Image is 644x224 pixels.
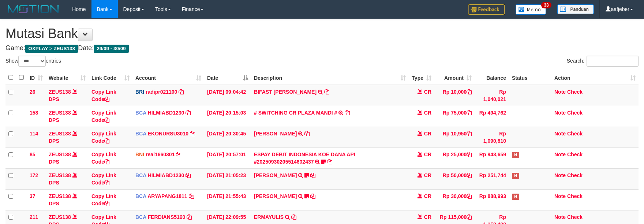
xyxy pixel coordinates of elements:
a: Copy # SWITCHING CR PLAZA MANDI # to clipboard [345,110,350,116]
td: Rp 25,000 [434,148,475,168]
th: Website: activate to sort column ascending [46,71,89,85]
span: BCA [135,110,146,116]
a: Copy Rp 30,000 to clipboard [467,193,472,199]
a: [PERSON_NAME] [254,172,297,178]
th: Amount: activate to sort column ascending [434,71,475,85]
th: ID: activate to sort column ascending [27,71,46,85]
a: Copy Rp 10,000 to clipboard [467,89,472,95]
a: Copy MILA SANTIKA to clipboard [310,193,315,199]
td: Rp 494,762 [475,106,509,127]
a: Copy FERDIANS5160 to clipboard [187,214,192,220]
a: Copy Rp 50,000 to clipboard [467,172,472,178]
a: Copy real1660301 to clipboard [176,152,181,157]
a: Copy ERMAYULIS to clipboard [291,214,296,220]
th: Balance [475,71,509,85]
a: Copy HILMIABD1230 to clipboard [186,110,191,116]
img: panduan.png [557,4,594,14]
span: 114 [30,131,38,137]
a: Note [554,172,566,178]
span: BCA [135,131,146,137]
a: Note [554,214,566,220]
td: Rp 50,000 [434,168,475,189]
th: Date: activate to sort column descending [204,71,251,85]
a: Check [567,214,583,220]
a: Check [567,193,583,199]
td: [DATE] 09:04:42 [204,85,251,106]
a: BIFAST [PERSON_NAME] [254,89,317,95]
span: CR [424,110,431,116]
td: Rp 10,000 [434,85,475,106]
a: ZEUS138 [49,152,71,157]
span: 158 [30,110,38,116]
a: Copy HILMIABD1230 to clipboard [186,172,191,178]
a: Copy Link Code [91,110,116,123]
th: Description: activate to sort column ascending [251,71,409,85]
span: CR [424,89,431,95]
a: Copy DIDI MULYADI to clipboard [310,172,315,178]
td: Rp 1,090,810 [475,127,509,148]
td: [DATE] 20:57:01 [204,148,251,168]
span: 29/09 - 30/09 [94,45,129,53]
a: [PERSON_NAME] [254,131,297,137]
a: FERDIANS5160 [148,214,186,220]
span: CR [424,131,431,137]
th: Status [509,71,551,85]
a: Copy radipr021100 to clipboard [179,89,184,95]
a: Check [567,152,583,157]
span: 85 [30,152,35,157]
a: HILMIABD1230 [148,110,184,116]
span: BCA [135,193,146,199]
select: Showentries [18,56,46,67]
a: Check [567,131,583,137]
span: Has Note [512,194,519,200]
span: BRI [135,89,144,95]
a: ZEUS138 [49,193,71,199]
a: Note [554,193,566,199]
a: Copy EKONURSU3010 to clipboard [190,131,195,137]
span: 37 [30,193,35,199]
span: 26 [30,89,35,95]
span: 33 [541,2,551,8]
td: Rp 888,993 [475,189,509,210]
a: ZEUS138 [49,110,71,116]
h4: Game: Date: [5,45,639,52]
a: ZEUS138 [49,89,71,95]
a: Copy Link Code [91,89,116,102]
h1: Mutasi Bank [5,26,639,41]
img: MOTION_logo.png [5,4,61,15]
a: Copy Link Code [91,172,116,186]
td: DPS [46,168,89,189]
a: Note [554,131,566,137]
a: Copy Rp 115,000 to clipboard [467,214,472,220]
a: EKONURSU3010 [148,131,188,137]
a: Copy BIFAST ERIKA S PAUN to clipboard [324,89,329,95]
td: Rp 1,040,021 [475,85,509,106]
a: # SWITCHING CR PLAZA MANDI # [254,110,337,116]
label: Show entries [5,56,61,67]
a: radipr021100 [146,89,177,95]
a: Copy AHMAD AGUSTI to clipboard [304,131,310,137]
a: Note [554,152,566,157]
td: Rp 251,744 [475,168,509,189]
a: HILMIABD1230 [148,172,184,178]
td: Rp 30,000 [434,189,475,210]
a: Copy Rp 10,950 to clipboard [467,131,472,137]
span: OXPLAY > ZEUS138 [25,45,78,53]
a: Check [567,110,583,116]
a: Copy Rp 75,000 to clipboard [467,110,472,116]
td: DPS [46,127,89,148]
a: Copy ESPAY DEBIT INDONESIA KOE DANA API #20250930205514602437 to clipboard [327,159,332,165]
a: [PERSON_NAME] [254,193,297,199]
a: Copy Rp 25,000 to clipboard [467,152,472,157]
th: Action: activate to sort column ascending [551,71,639,85]
a: Check [567,89,583,95]
a: ERMAYULIS [254,214,284,220]
td: [DATE] 21:05:23 [204,168,251,189]
span: 172 [30,172,38,178]
a: real1660301 [146,152,175,157]
input: Search: [587,56,639,67]
a: ESPAY DEBIT INDONESIA KOE DANA API #20250930205514602437 [254,152,355,165]
a: Note [554,110,566,116]
td: DPS [46,189,89,210]
th: Account: activate to sort column ascending [132,71,204,85]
